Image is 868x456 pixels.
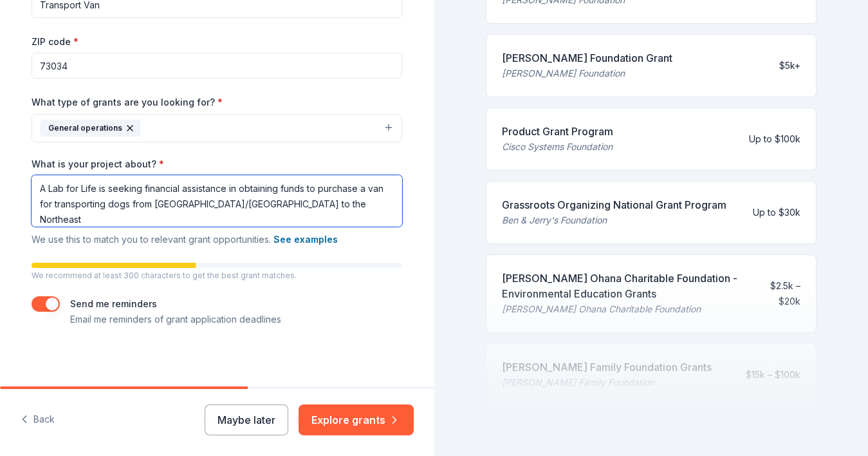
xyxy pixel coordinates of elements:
[502,139,613,155] div: Cisco Systems Foundation
[21,406,55,433] button: Back
[779,58,800,73] div: $5k+
[502,197,726,213] div: Grassroots Organizing National Grant Program
[205,404,288,435] button: Maybe later
[32,271,402,281] p: We recommend at least 300 characters to get the best grant matches.
[32,96,223,109] label: What type of grants are you looking for?
[502,271,755,301] div: [PERSON_NAME] Ohana Charitable Foundation - Environmental Education Grants
[70,298,157,309] label: Send me reminders
[70,312,281,327] p: Email me reminders of grant application deadlines
[32,53,402,79] input: 12345 (U.S. only)
[32,35,78,48] label: ZIP code
[749,131,800,147] div: Up to $100k
[273,232,338,247] button: See examples
[32,234,338,245] span: We use this to match you to relevant grant opportunities.
[502,213,726,228] div: Ben & Jerry's Foundation
[32,175,402,227] textarea: A Lab for Life is seeking financial assistance in obtaining funds to purchase a van for transport...
[299,404,414,435] button: Explore grants
[32,158,164,171] label: What is your project about?
[40,120,141,137] div: General operations
[502,50,672,66] div: [PERSON_NAME] Foundation Grant
[32,114,402,142] button: General operations
[502,124,613,139] div: Product Grant Program
[502,66,672,81] div: [PERSON_NAME] Foundation
[753,205,800,220] div: Up to $30k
